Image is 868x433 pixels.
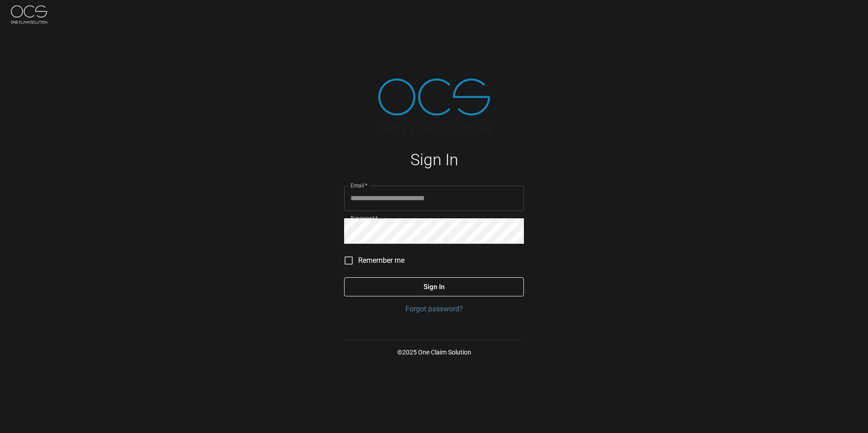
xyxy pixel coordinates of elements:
[350,214,378,222] label: Password
[344,277,524,296] button: Sign In
[350,182,368,189] label: Email
[11,5,47,24] img: ocs-logo-white-transparent.png
[344,348,524,357] p: © 2025 One Claim Solution
[358,255,404,266] span: Remember me
[378,79,490,134] img: ocs-logo-tra.png
[344,151,524,169] h1: Sign In
[344,304,524,315] a: Forgot password?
